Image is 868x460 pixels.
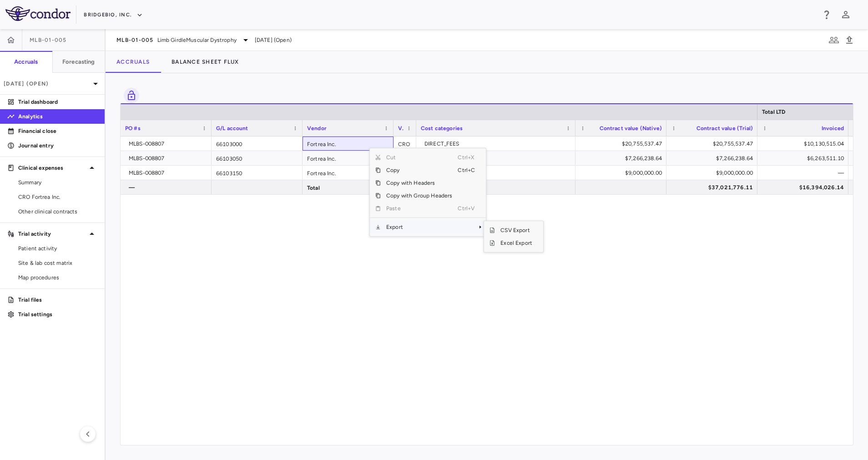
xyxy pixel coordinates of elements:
div: Context Menu [369,148,486,237]
p: [DATE] (Open) [4,80,90,88]
span: Copy [381,164,458,177]
span: Ctrl+V [458,202,478,215]
div: MLBS-008807 [129,136,207,151]
div: 66103150 [212,166,303,180]
span: Limb GirdleMuscular Dystrophy [157,36,237,44]
div: — [766,166,844,180]
span: Patient activity [18,244,97,253]
span: Cut [381,151,458,164]
div: Fortrea Inc. [303,151,394,165]
span: Paste [381,202,458,215]
div: $20,755,537.47 [675,136,753,151]
span: Ctrl+C [458,164,478,177]
div: Fortrea Inc. [303,136,394,151]
span: Summary [18,178,97,187]
div: INVESTIGATOR_FEES [424,166,571,180]
span: Site & lab cost matrix [18,259,97,267]
img: logo-full-SnFGN8VE.png [5,6,71,21]
span: CRO Fortrea Inc. [18,193,97,201]
span: Export [381,221,458,233]
p: Trial dashboard [18,98,97,106]
span: Map procedures [18,273,97,282]
div: MLBS-008807 [129,151,207,166]
div: $37,021,776.11 [675,180,753,195]
button: Accruals [106,51,161,73]
p: Financial close [18,127,97,135]
p: Clinical expenses [18,164,86,172]
div: $9,000,000.00 [675,166,753,180]
div: $6,263,511.10 [766,151,844,166]
span: Copy with Group Headers [381,189,458,202]
span: Lock grid [120,91,139,98]
span: Other clinical contracts [18,207,97,216]
span: MLB-01-005 [30,36,67,44]
div: SubMenu [484,221,544,253]
div: 66103000 [212,136,303,151]
span: G/L account [216,125,248,131]
span: Copy with Headers [381,177,458,189]
p: Journal entry [18,142,97,150]
div: PASS_THROUGH [424,151,571,166]
p: Trial settings [18,310,97,318]
div: $16,394,026.14 [766,180,844,195]
div: CRO [394,136,416,151]
div: $9,000,000.00 [584,166,662,180]
div: $10,130,515.04 [766,136,844,151]
p: Trial files [18,296,97,304]
button: BridgeBio, Inc. [84,8,143,22]
span: Ctrl+X [458,151,478,164]
span: [DATE] (Open) [255,36,292,44]
span: PO #s [125,125,141,131]
span: Vendor type [398,125,404,131]
span: Excel Export [495,237,538,249]
h6: Accruals [14,58,38,66]
p: Trial activity [18,230,86,238]
span: Invoiced [822,125,844,131]
span: Contract value (Trial) [696,125,753,131]
div: Fortrea Inc. [303,166,394,180]
span: Contract value (Native) [600,125,662,131]
div: $7,266,238.64 [675,151,753,166]
div: DIRECT_FEES [424,136,571,151]
span: MLB-01-005 [116,36,154,44]
div: Total [303,180,394,194]
div: $20,755,537.47 [584,136,662,151]
span: CSV Export [495,224,538,237]
div: 66103050 [212,151,303,165]
span: Cost categories [421,125,463,131]
button: Balance Sheet Flux [161,51,250,73]
p: Analytics [18,112,97,121]
div: $7,266,238.64 [584,151,662,166]
div: MLBS-008807 [129,166,207,180]
span: Vendor [307,125,327,131]
h6: Forecasting [62,58,95,66]
span: Total LTD [762,109,785,115]
div: — [129,180,207,195]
